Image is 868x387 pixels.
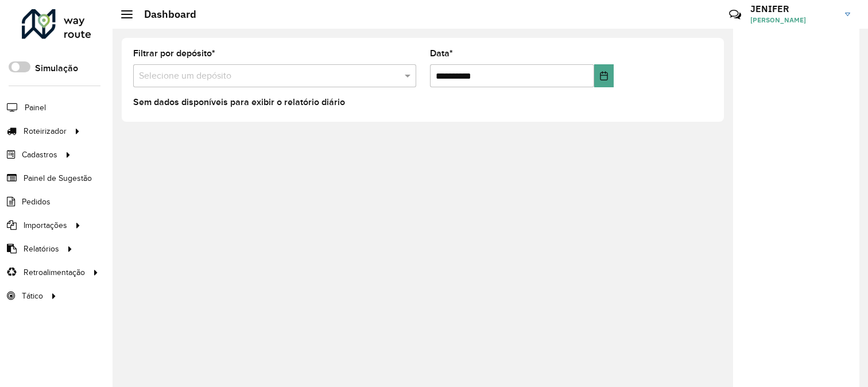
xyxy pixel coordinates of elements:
[24,266,85,278] span: Retroalimentação
[25,102,46,114] span: Painel
[24,219,67,231] span: Importações
[594,64,614,87] button: Choose Date
[22,196,51,208] span: Pedidos
[430,47,453,60] label: Data
[133,8,196,21] h2: Dashboard
[24,172,92,184] span: Painel de Sugestão
[133,95,345,109] label: Sem dados disponíveis para exibir o relatório diário
[750,3,836,14] h3: JENIFER
[133,47,215,60] label: Filtrar por depósito
[24,125,67,137] span: Roteirizador
[22,290,43,302] span: Tático
[24,243,59,255] span: Relatórios
[750,15,836,25] span: [PERSON_NAME]
[22,149,57,161] span: Cadastros
[35,61,78,75] label: Simulação
[723,2,747,27] a: Contato Rápido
